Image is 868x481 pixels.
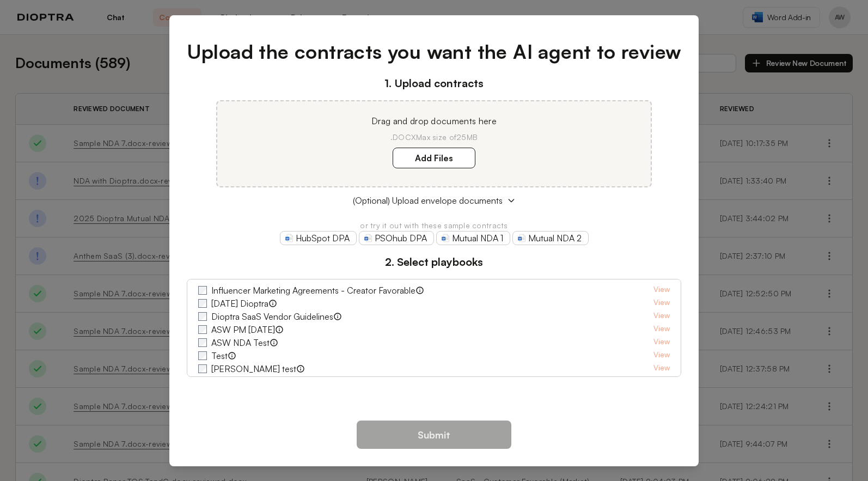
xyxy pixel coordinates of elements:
[187,220,682,231] p: or try it out with these sample contracts
[187,254,682,270] h3: 2. Select playbooks
[353,194,503,207] span: (Optional) Upload envelope documents
[359,231,434,245] a: PSOhub DPA
[211,310,333,323] label: Dioptra SaaS Vendor Guidelines
[211,336,270,349] label: ASW NDA Test
[211,375,225,388] label: test
[653,362,670,375] a: View
[280,231,357,245] a: HubSpot DPA
[230,114,638,127] p: Drag and drop documents here
[653,323,670,336] a: View
[211,349,228,362] label: Test
[653,336,670,349] a: View
[211,323,275,336] label: ASW PM [DATE]
[393,148,475,168] label: Add Files
[512,231,589,245] a: Mutual NDA 2
[211,362,296,375] label: [PERSON_NAME] test
[436,231,510,245] a: Mutual NDA 1
[653,297,670,310] a: View
[211,297,268,310] label: [DATE] Dioptra
[653,375,670,388] a: View
[653,284,670,297] a: View
[357,421,511,449] button: Submit
[187,75,682,92] h3: 1. Upload contracts
[187,194,682,207] button: (Optional) Upload envelope documents
[187,37,682,66] h1: Upload the contracts you want the AI agent to review
[211,284,415,297] label: Influencer Marketing Agreements - Creator Favorable
[653,349,670,362] a: View
[230,132,638,143] p: .DOCX Max size of 25MB
[653,310,670,323] a: View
